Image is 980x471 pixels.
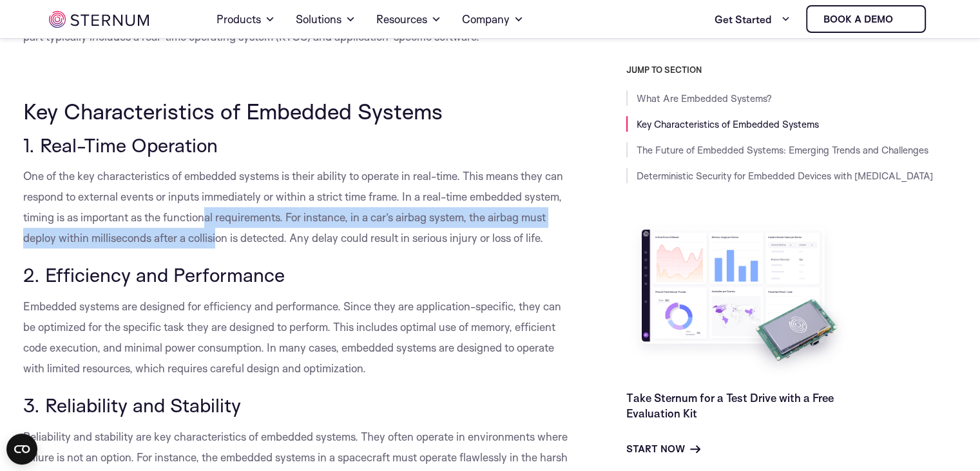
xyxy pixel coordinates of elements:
[626,391,834,420] a: Take Sternum for a Test Drive with a Free Evaluation Kit
[462,1,524,37] a: Company
[806,5,926,33] a: Book a demo
[23,133,218,157] span: 1. Real-Time Operation
[23,169,563,245] span: One of the key characteristics of embedded systems is their ability to operate in real-time. This...
[637,118,819,130] a: Key Characteristics of Embedded Systems
[296,1,356,37] a: Solutions
[216,1,275,37] a: Products
[898,14,908,25] img: sternum iot
[49,11,149,28] img: sternum iot
[23,97,443,125] span: Key Characteristics of Embedded Systems
[715,6,791,32] a: Get Started
[6,434,37,465] button: Open CMP widget
[376,1,441,37] a: Resources
[23,299,561,375] span: Embedded systems are designed for efficiency and performance. Since they are application-specific...
[626,65,957,75] h3: JUMP TO SECTION
[637,92,772,105] a: What Are Embedded Systems?
[637,170,933,182] a: Deterministic Security for Embedded Devices with [MEDICAL_DATA]
[626,441,700,457] a: Start Now
[626,219,852,380] img: Take Sternum for a Test Drive with a Free Evaluation Kit
[23,393,241,417] span: 3. Reliability and Stability
[23,263,285,286] span: 2. Efficiency and Performance
[637,144,928,156] a: The Future of Embedded Systems: Emerging Trends and Challenges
